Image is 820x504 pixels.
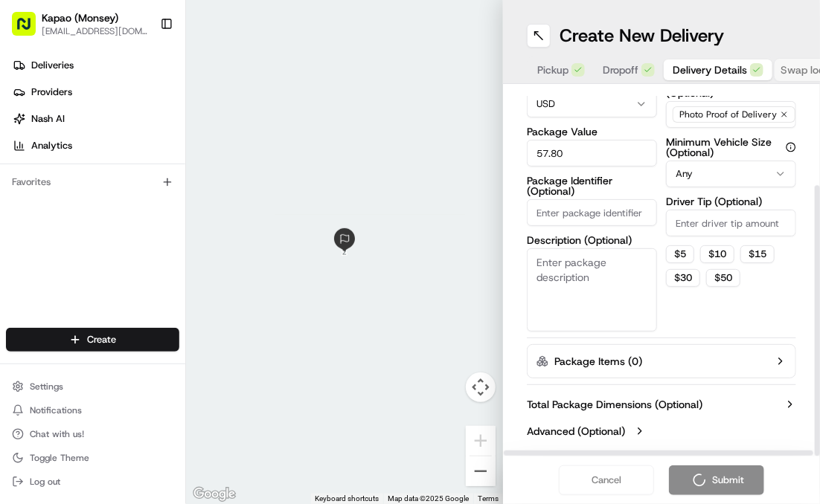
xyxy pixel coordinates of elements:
span: Pickup [537,62,568,77]
span: Delivery Details [673,62,747,77]
h1: Create New Delivery [560,24,724,48]
button: [EMAIL_ADDRESS][DOMAIN_NAME] [42,25,148,37]
div: 💻 [126,218,138,230]
a: Open this area in Google Maps (opens a new window) [190,485,239,504]
button: Chat with us! [6,424,179,445]
span: API Documentation [141,216,239,231]
button: Keyboard shortcuts [315,494,379,504]
button: $30 [666,269,700,287]
span: Chat with us! [30,428,84,440]
button: Notifications [6,400,179,421]
button: Total Package Dimensions (Optional) [527,397,796,412]
span: Log out [30,476,60,488]
label: Total Package Dimensions (Optional) [527,397,702,412]
img: 1736555255976-a54dd68f-1ca7-489b-9aae-adbdc363a1c4 [15,143,42,169]
label: Advanced (Optional) [527,424,625,439]
a: Deliveries [6,54,185,77]
span: Analytics [31,139,72,152]
button: Zoom in [466,426,496,456]
a: Powered byPylon [105,252,180,264]
button: $50 [706,269,740,287]
button: $5 [666,245,694,263]
span: Create [87,333,116,346]
input: Enter package identifier [527,199,657,226]
a: Analytics [6,134,185,158]
button: Photo Proof of Delivery [666,101,796,128]
button: $10 [700,245,734,263]
span: Notifications [30,404,82,416]
button: Zoom out [466,456,496,486]
a: 💻API Documentation [120,210,245,237]
input: Clear [39,97,246,112]
button: Toggle Theme [6,448,179,468]
span: Settings [30,381,63,392]
button: Start new chat [253,147,271,165]
button: Kapao (Monsey)[EMAIL_ADDRESS][DOMAIN_NAME] [6,6,154,42]
span: Map data ©2025 Google [388,494,469,503]
p: Welcome 👋 [15,60,271,84]
span: Knowledge Base [30,216,114,231]
span: Providers [31,85,72,99]
button: Create [6,328,179,352]
div: Favorites [6,170,179,194]
label: Driver Tip (Optional) [666,196,796,207]
a: Providers [6,80,185,104]
button: Package Items (0) [527,344,796,378]
button: Log out [6,471,179,492]
button: Minimum Vehicle Size (Optional) [786,142,796,152]
a: Nash AI [6,107,185,131]
span: Dropoff [603,62,638,77]
label: Package Value [527,126,657,137]
button: Advanced (Optional) [527,424,796,439]
div: 📗 [15,218,27,230]
button: $15 [740,245,775,263]
label: Description (Optional) [527,235,657,245]
label: Package Items ( 0 ) [554,354,642,369]
img: Google [190,485,239,504]
label: Package Identifier (Optional) [527,175,657,196]
input: Enter driver tip amount [666,210,796,236]
span: Pylon [148,253,180,264]
button: Map camera controls [466,372,496,402]
img: Nash [15,16,45,45]
a: Terms [478,494,499,503]
button: Kapao (Monsey) [42,10,118,25]
div: We're available if you need us! [51,158,188,169]
span: Toggle Theme [30,452,89,464]
div: Start new chat [51,143,244,158]
span: Deliveries [31,59,74,72]
button: Settings [6,376,179,397]
label: Minimum Vehicle Size (Optional) [666,137,796,158]
input: Enter package value [527,140,657,167]
a: 📗Knowledge Base [9,210,120,237]
span: Photo Proof of Delivery [679,109,777,120]
label: Package Requirements (Optional) [666,77,796,98]
span: Nash AI [31,112,65,126]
